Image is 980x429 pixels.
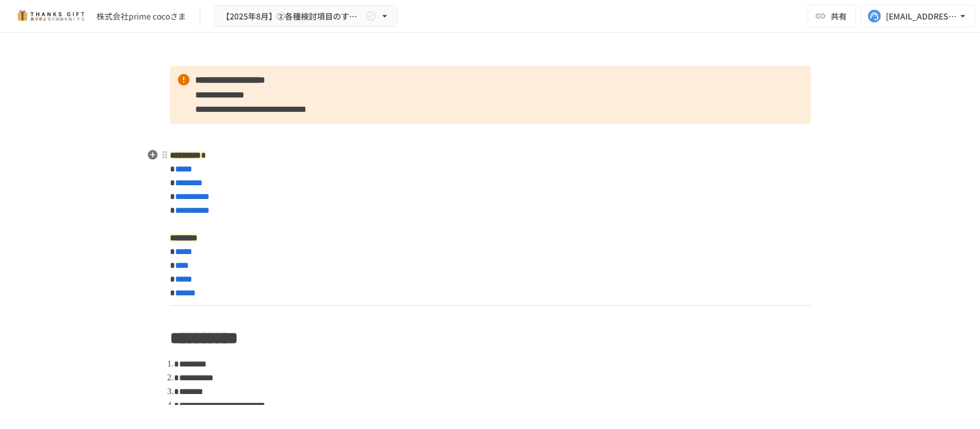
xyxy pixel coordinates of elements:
img: mMP1OxWUAhQbsRWCurg7vIHe5HqDpP7qZo7fRoNLXQh [14,7,87,25]
button: 共有 [808,5,856,28]
button: 【2025年8月】②各種検討項目のすり合わせ/ THANKS GIFTキックオフMTG [214,5,398,28]
span: 【2025年8月】②各種検討項目のすり合わせ/ THANKS GIFTキックオフMTG [222,9,363,24]
span: 共有 [831,10,847,22]
button: [EMAIL_ADDRESS][DOMAIN_NAME] [861,5,975,28]
div: [EMAIL_ADDRESS][DOMAIN_NAME] [886,9,957,24]
div: 株式会社prime cocoさま [96,10,186,22]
